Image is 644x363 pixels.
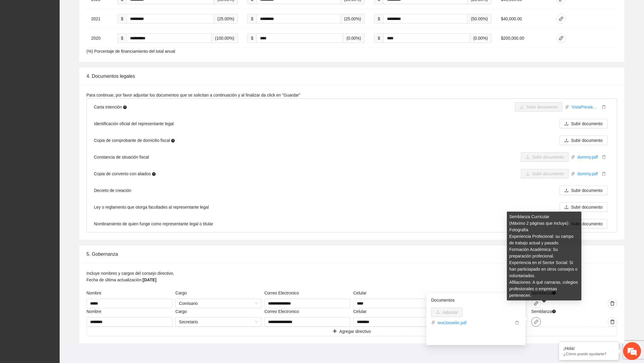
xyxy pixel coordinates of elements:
[264,290,299,296] label: Correo Electronico
[608,301,617,306] span: delete
[564,188,569,193] span: upload
[214,14,238,24] span: (25.00%)
[600,104,607,110] button: delete
[496,29,551,48] td: $200,000.00
[86,290,101,296] label: Nombre
[571,204,603,210] span: Subir documento
[513,319,521,326] button: delete
[571,137,603,144] span: Subir documento
[117,33,127,43] span: $
[179,299,258,308] span: Comisario
[470,33,491,43] span: (0.00%)
[333,329,337,334] span: plus
[431,320,435,325] span: paper-clip
[87,199,617,215] li: Ley o reglamento que otorga facultades al representante legal
[86,308,101,315] label: Nombre
[94,137,175,144] span: Copia de comprobante de domicilio fiscal
[507,212,581,300] div: Semblanza Curricular (Máximo 2 páginas que incluya): Fotografía Experiencia Profecional: su campo...
[123,106,127,109] span: question-circle
[556,14,566,24] button: link
[87,149,617,165] li: Constancia de situación fiscal
[152,172,156,176] span: question-circle
[175,308,187,315] label: Cargo
[86,246,617,263] div: 5. Gobernanza
[600,154,607,160] button: delete
[94,104,127,110] span: Carta intención
[515,102,563,112] button: uploadSubir documento
[531,317,541,327] button: link
[264,308,299,315] label: Correo Electronico
[247,33,257,43] span: $
[212,33,238,43] span: (100.00%)
[563,346,614,351] div: ¡Hola!
[353,308,366,315] label: Celular
[247,14,257,24] span: $
[521,155,569,159] span: uploadSubir documento
[560,186,607,195] button: uploadSubir documento
[560,138,607,143] span: uploadSubir documento
[575,154,600,160] a: dummy.pdf
[557,16,566,21] span: link
[175,290,187,296] label: Cargo
[87,215,617,232] li: Nombramiento de quien funge como representante legal o titular
[608,299,617,308] button: delete
[571,155,575,159] span: paper-clip
[143,277,156,282] strong: [DATE]
[521,171,569,176] span: uploadSubir documento
[431,297,521,303] p: Documentos
[600,105,607,109] span: delete
[435,319,513,326] a: testJosselin.pdf
[563,352,614,356] p: ¿Cómo puedo ayudarte?
[374,33,383,43] span: $
[86,327,617,336] button: plusAgregar directivo
[343,33,365,43] span: (0.00%)
[571,120,603,127] span: Subir documento
[556,33,566,43] button: link
[86,270,174,283] p: Incluye nombres y cargos del consejo directivo. Fecha de última actualización:
[353,290,366,296] label: Celular
[608,319,617,324] span: delete
[86,68,617,85] div: 4. Documentos legales
[571,172,575,176] span: paper-clip
[521,169,569,179] button: uploadSubir documento
[569,104,600,110] a: VistaPrevia_5.pdf
[560,121,607,126] span: uploadSubir documento
[531,308,556,315] span: Semblanza
[496,9,551,29] td: $40,000.00
[560,136,607,145] button: uploadSubir documento
[564,205,569,210] span: upload
[341,14,365,24] span: (25.00%)
[557,36,566,41] span: link
[86,29,113,48] td: 2020
[560,119,607,128] button: uploadSubir documento
[560,219,607,229] button: uploadSubir documento
[374,14,383,24] span: $
[521,152,569,162] button: uploadSubir documento
[532,319,541,324] span: link
[560,202,607,212] button: uploadSubir documento
[571,221,603,227] span: Subir documento
[87,182,617,199] li: Decreto de creación
[171,139,175,142] span: question-circle
[608,317,617,327] button: delete
[565,105,569,109] span: paper-clip
[431,308,463,317] button: uploadAdjuntar
[117,14,127,24] span: $
[467,14,491,24] span: (50.00%)
[179,317,258,326] span: Secretario
[514,321,520,325] span: delete
[515,105,563,109] span: uploadSubir documento
[564,122,569,126] span: upload
[564,138,569,143] span: upload
[86,93,300,97] span: Para continuar, por favor adjuntar los documentos que se solicitan a continuación y al finalizar ...
[575,170,600,177] a: dummy.pdf
[560,205,607,210] span: uploadSubir documento
[94,170,156,177] span: Copia de convenio con aliados
[431,310,463,315] span: uploadAdjuntar
[600,172,607,176] span: delete
[560,221,607,226] span: uploadSubir documento
[600,170,607,177] button: delete
[339,328,371,335] span: Agregar directivo
[86,9,113,29] td: 2021
[571,187,603,194] span: Subir documento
